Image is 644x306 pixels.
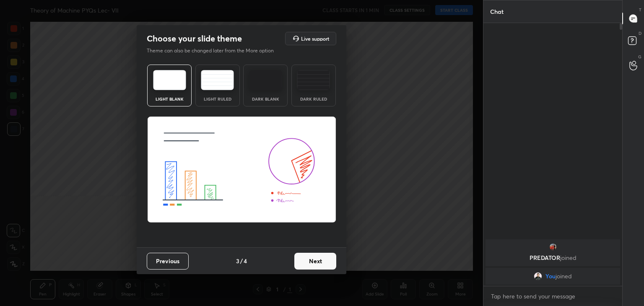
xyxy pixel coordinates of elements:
[638,54,641,60] p: G
[147,117,336,223] img: lightThemeBanner.fbc32fad.svg
[236,257,239,265] h4: 3
[297,70,330,90] img: darkRuledTheme.de295e13.svg
[483,238,622,286] div: grid
[294,253,336,270] button: Next
[556,273,572,280] span: joined
[201,97,234,101] div: Light Ruled
[560,254,576,262] span: joined
[549,243,557,251] img: 7870c15415b94dc786c4b9c97e7b1231.jpg
[639,30,641,36] p: D
[491,254,615,261] p: PREDATOR
[301,36,329,41] h5: Live support
[147,47,283,54] p: Theme can also be changed later from the More option
[240,257,243,265] h4: /
[249,97,282,101] div: Dark Blank
[153,70,186,90] img: lightTheme.e5ed3b09.svg
[545,273,556,280] span: You
[153,97,186,101] div: Light Blank
[147,253,189,270] button: Previous
[483,0,510,23] p: Chat
[147,33,242,44] h2: Choose your slide theme
[534,272,542,280] img: a90b112ffddb41d1843043b4965b2635.jpg
[297,97,330,101] div: Dark Ruled
[639,7,641,13] p: T
[249,70,282,90] img: darkTheme.f0cc69e5.svg
[244,257,247,265] h4: 4
[201,70,234,90] img: lightRuledTheme.5fabf969.svg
